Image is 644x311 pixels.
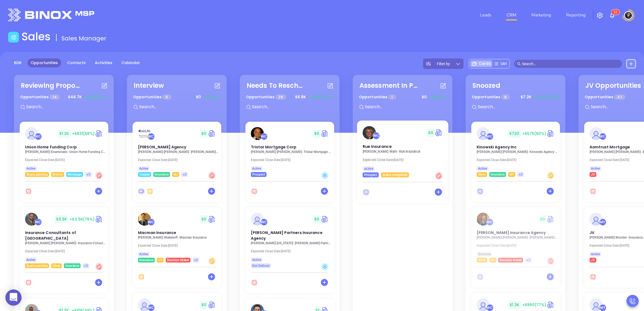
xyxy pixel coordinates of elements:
[472,81,500,90] div: Snoozed
[522,302,547,307] span: +$990 (77%)
[53,263,60,269] span: Silver
[200,301,208,309] span: $ 0
[437,62,450,66] span: Filter by
[597,12,603,19] img: iconSetting
[251,241,332,245] p: Stacie Washington - Borrelli Partners Insurance Agency
[139,172,150,177] span: Copper
[92,58,116,67] a: Activities
[529,10,553,20] a: Marketing
[477,236,558,239] p: Paul Meagher - Meagher Insurance Agency
[50,95,60,100] span: 14
[252,257,261,263] span: Active
[194,257,198,263] span: +2
[245,122,334,177] a: profileWalter Contreras$0Circle dollarTristar Mortgage Corp[PERSON_NAME] [PERSON_NAME]- Tristar M...
[35,133,42,140] div: Walter Contreras
[477,213,490,226] img: Meagher Insurance Agency
[138,150,219,154] p: Frank Milo - Frank G. Milo Agency
[313,215,321,223] span: $ 0
[26,103,106,110] input: Search...
[138,230,176,235] span: Macman Insurance
[590,213,603,226] img: JV
[95,263,103,271] div: Hot
[321,172,329,179] div: Cold
[472,92,510,102] p: Opportunities
[26,172,48,177] span: Scans pending
[590,127,603,140] img: Aamtrust Mortgage
[294,93,307,101] span: $ 8.8K
[68,172,82,177] span: Mortgage
[478,10,494,20] a: Leads
[20,122,108,177] a: profileWalter Contreras$1.2K+$831(68%)Circle dollarUnion Home Funding Corp[PERSON_NAME] Enamorado...
[364,103,445,110] input: Search...
[245,207,334,268] a: profileWalter Contreras$0Circle dollar[PERSON_NAME] Partners Insurance Agency[PERSON_NAME] [US_ST...
[64,58,89,67] a: Contacts
[492,60,508,67] div: List
[275,95,286,100] span: 29
[53,172,63,177] span: Bronze
[138,244,219,247] p: Expected Close Date: [DATE]
[547,130,555,138] img: Quote
[427,128,435,137] span: $ 0
[510,172,514,177] span: NY
[148,133,155,140] div: Walter Contreras
[22,30,51,43] h1: Sales
[252,172,265,177] span: Prospect
[534,94,559,100] span: +$5.4K (75%)
[609,12,615,19] img: iconNotification
[251,127,264,140] img: Tristar Mortgage Corp
[11,58,25,67] a: BDR
[564,10,588,20] a: Reporting
[133,92,171,102] p: Opportunities
[478,172,486,177] span: Silver
[138,236,219,239] p: Alan Sheketoff - Macman Insurance
[435,172,443,180] div: Hot
[139,103,219,110] input: Search...
[208,215,216,223] img: Quote
[614,95,625,100] span: 47
[61,34,106,43] span: Sales Manager
[522,131,547,136] span: +$575 (80%)
[133,122,221,177] a: profileWalter Contreras$0Circle dollar[PERSON_NAME] Agency[PERSON_NAME] [PERSON_NAME]- [PERSON_NA...
[261,219,268,226] div: Walter Contreras
[252,166,261,172] span: Active
[362,144,391,149] span: Rue Insurance
[138,144,186,150] span: Frank G. Milo Agency
[251,213,264,226] img: Borrelli Partners Insurance Agency
[25,230,76,241] span: Insurance Consultants of Pittsburgh
[591,251,600,257] span: Active
[252,263,269,269] span: Not Defined
[84,263,88,269] span: +3
[208,130,216,138] a: Quote
[611,9,619,15] sup: 22
[362,158,446,162] p: Expected Close Date: [DATE]
[139,251,148,257] span: Active
[477,103,558,110] input: Search...
[547,301,555,309] img: Quote
[491,257,495,263] span: PA
[65,263,79,269] span: Insurance
[162,95,171,100] span: 5
[138,158,219,162] p: Expected Close Date: [DATE]
[208,301,216,309] img: Quote
[200,130,208,138] span: $ 0
[261,133,268,140] div: Walter Contreras
[357,121,448,177] a: profileWalter Contreras$0Circle dollarRue Insurance[PERSON_NAME] Warn- Rue InsuranceExpected Clos...
[321,130,329,138] a: Quote
[25,150,106,154] p: Juan Enamorado - Union Home Funding Corp
[372,132,380,139] div: Walter Contreras
[84,94,108,100] span: +$21K (47%)
[95,172,103,179] div: Hot
[477,244,558,247] p: Expected Close Date: [DATE]
[591,257,595,263] span: JV
[364,166,373,172] span: Active
[615,10,617,14] span: 2
[478,166,487,172] span: Active
[478,257,486,263] span: Silver
[477,144,517,150] span: Kinowski Agency Inc
[519,93,533,101] span: $ 7.2K
[95,215,103,223] a: Quote
[585,92,625,102] p: Opportunities
[435,128,443,137] img: Quote
[35,219,42,226] div: Walter Contreras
